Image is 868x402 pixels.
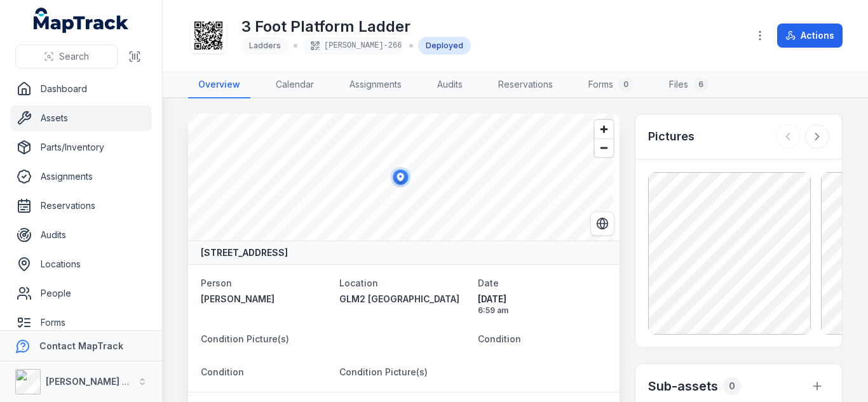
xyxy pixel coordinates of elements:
[39,340,123,351] strong: Contact MapTrack
[10,310,152,335] a: Forms
[201,278,232,288] span: Person
[595,138,613,157] button: Zoom out
[595,120,613,138] button: Zoom in
[15,44,118,69] button: Search
[188,72,250,98] a: Overview
[10,281,152,306] a: People
[59,50,89,63] span: Search
[427,72,473,98] a: Audits
[723,377,741,395] div: 0
[648,128,695,145] h3: Pictures
[302,37,404,55] div: [PERSON_NAME]-266
[201,366,244,377] span: Condition
[777,23,843,48] button: Actions
[648,377,718,395] h2: Sub-assets
[578,72,644,98] a: Forms0
[478,305,606,316] span: 6:59 am
[418,37,471,55] div: Deployed
[478,293,606,316] time: 17/07/2025, 6:59:59 am
[10,251,152,277] a: Locations
[201,246,288,259] strong: [STREET_ADDRESS]
[241,17,471,37] h1: 3 Foot Platform Ladder
[188,114,613,241] canvas: Map
[478,333,521,344] span: Condition
[249,41,281,50] span: Ladders
[201,293,329,305] a: [PERSON_NAME]
[10,222,152,248] a: Audits
[266,72,324,98] a: Calendar
[339,293,459,304] span: GLM2 [GEOGRAPHIC_DATA]
[339,278,378,288] span: Location
[10,193,152,218] a: Reservations
[10,135,152,160] a: Parts/Inventory
[339,293,468,305] a: GLM2 [GEOGRAPHIC_DATA]
[618,77,634,92] div: 0
[46,376,134,387] strong: [PERSON_NAME] Air
[339,366,428,377] span: Condition Picture(s)
[10,164,152,189] a: Assignments
[10,76,152,102] a: Dashboard
[478,278,499,288] span: Date
[339,72,412,98] a: Assignments
[201,333,289,344] span: Condition Picture(s)
[693,77,709,92] div: 6
[590,211,614,236] button: Switch to Satellite View
[478,293,606,305] span: [DATE]
[34,8,129,33] a: MapTrack
[659,72,719,98] a: Files6
[488,72,563,98] a: Reservations
[10,105,152,131] a: Assets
